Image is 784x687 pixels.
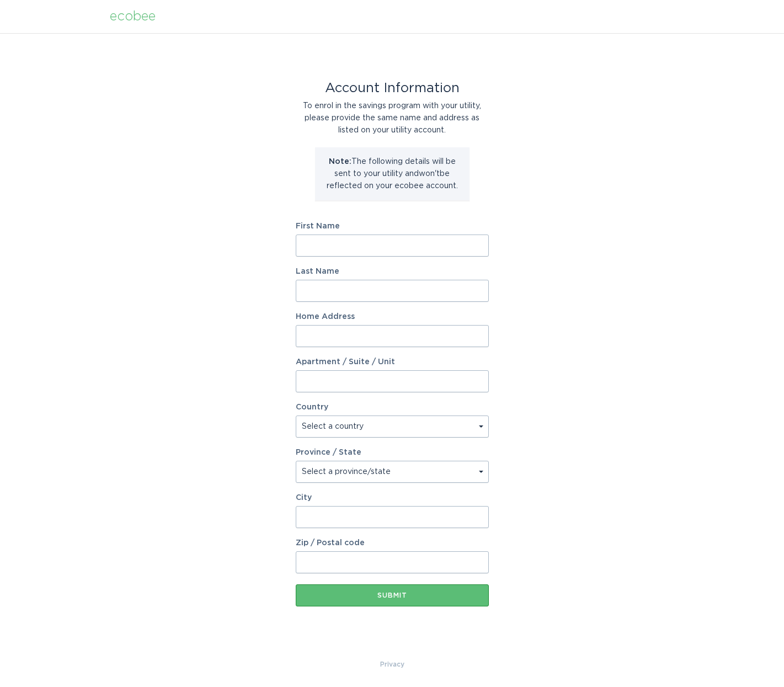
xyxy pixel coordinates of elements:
[380,658,404,670] a: Privacy Policy & Terms of Use
[296,584,489,606] button: Submit
[296,449,361,456] label: Province / State
[296,222,489,230] label: First Name
[296,403,328,411] label: Country
[296,100,489,136] div: To enrol in the savings program with your utility, please provide the same name and address as li...
[296,494,489,502] label: City
[110,10,156,23] div: ecobee
[296,268,489,275] label: Last Name
[296,82,489,94] div: Account Information
[296,539,489,547] label: Zip / Postal code
[296,313,489,321] label: Home Address
[301,592,483,599] div: Submit
[329,158,351,166] strong: Note:
[296,358,489,366] label: Apartment / Suite / Unit
[323,156,461,192] p: The following details will be sent to your utility and won't be reflected on your ecobee account.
